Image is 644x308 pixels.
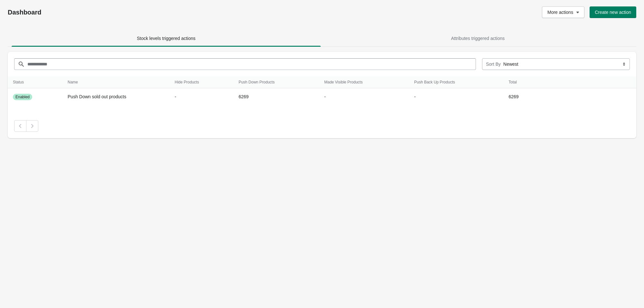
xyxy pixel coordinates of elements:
[409,76,503,88] th: Push Back Up Products
[319,88,409,105] td: -
[503,76,541,88] th: Total
[319,76,409,88] th: Made Visible Products
[8,8,289,16] h1: Dashboard
[503,88,541,105] td: 6269
[595,10,631,15] span: Create new action
[68,94,126,99] span: Push Down sold out products
[542,6,584,18] button: More actions
[170,76,233,88] th: Hide Products
[14,120,630,132] nav: Pagination
[137,36,195,41] span: Stock levels triggered actions
[8,76,62,88] th: Status
[62,76,170,88] th: Name
[15,94,30,100] span: Enabled
[409,88,503,105] td: -
[590,6,636,18] button: Create new action
[170,88,233,105] td: -
[451,36,505,41] span: Attributes triggered actions
[233,88,319,105] td: 6269
[547,10,573,15] span: More actions
[233,76,319,88] th: Push Down Products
